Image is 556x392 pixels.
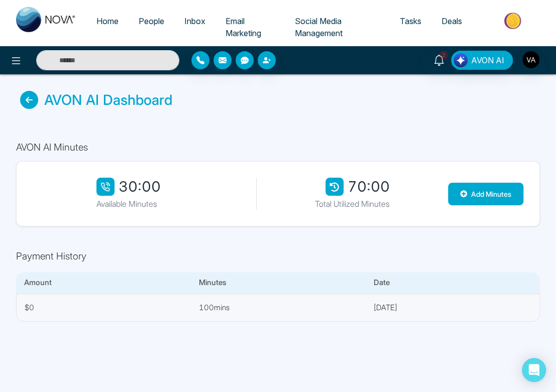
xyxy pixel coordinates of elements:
[44,89,172,110] span: AVON AI Dashboard
[285,12,390,43] a: Social Media Management
[315,198,390,210] div: Total Utilized Minutes
[226,16,261,38] span: Email Marketing
[400,16,421,26] span: Tasks
[129,12,174,31] a: People
[427,51,451,68] a: 2
[86,12,129,31] a: Home
[16,7,76,32] img: Nova CRM Logo
[373,277,389,289] span: Date
[441,16,462,26] span: Deals
[139,16,164,26] span: People
[477,10,550,32] img: Market-place.gif
[191,294,365,322] div: 100 mins
[199,277,227,289] span: Minutes
[431,12,472,31] a: Deals
[96,178,161,196] div: 30:00
[451,51,513,70] button: AVON AI
[439,51,448,60] span: 2
[295,16,343,38] span: Social Media Management
[390,12,431,31] a: Tasks
[174,12,215,31] a: Inbox
[522,51,539,68] img: User Avatar
[448,183,523,205] button: Add Minutes
[365,294,539,322] div: [DATE]
[315,178,390,196] div: 70:00
[16,142,540,153] h1: AVON AI Minutes
[96,198,161,210] div: Available Minutes
[16,250,540,262] h2: Payment History
[17,294,191,322] div: $0
[471,54,504,66] span: AVON AI
[454,53,468,67] img: Lead Flow
[522,358,546,382] div: Open Intercom Messenger
[96,16,119,26] span: Home
[24,277,52,289] span: Amount
[184,16,205,26] span: Inbox
[215,12,285,43] a: Email Marketing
